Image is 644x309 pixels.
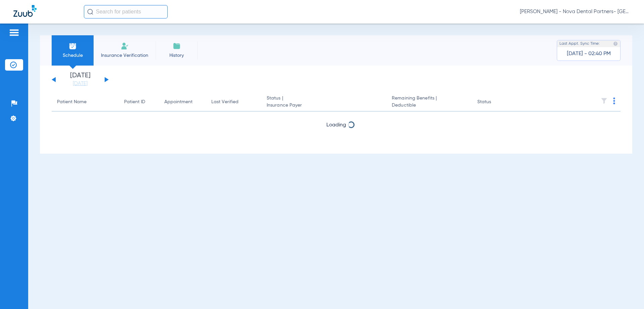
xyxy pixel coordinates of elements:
div: Appointment [164,99,193,106]
th: Status [472,93,517,112]
span: Insurance Verification [99,52,151,59]
span: [DATE] - 02:40 PM [567,50,611,57]
img: Search Icon [87,9,93,15]
div: Last Verified [211,99,256,106]
a: [DATE] [60,80,100,87]
img: filter.svg [601,98,607,104]
span: Loading [326,122,346,128]
span: History [161,52,193,59]
span: Last Appt. Sync Time: [559,40,600,47]
span: [PERSON_NAME] - Nova Dental Partners- [GEOGRAPHIC_DATA] [520,8,631,15]
img: Manual Insurance Verification [121,42,129,50]
img: Zuub Logo [13,5,37,17]
span: Deductible [392,102,466,109]
div: Patient Name [57,99,87,106]
img: group-dot-blue.svg [613,98,615,104]
th: Remaining Benefits | [386,93,472,112]
img: hamburger-icon [9,29,19,37]
div: Appointment [164,99,201,106]
th: Status | [261,93,386,112]
img: Schedule [69,42,77,50]
input: Search for patients [84,5,168,18]
img: last sync help info [613,41,618,46]
div: Patient ID [124,99,145,106]
img: History [173,42,181,50]
span: Schedule [57,52,89,59]
div: Patient Name [57,99,113,106]
div: Last Verified [211,99,238,106]
li: [DATE] [60,72,100,87]
div: Patient ID [124,99,154,106]
span: Insurance Payer [267,102,381,109]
